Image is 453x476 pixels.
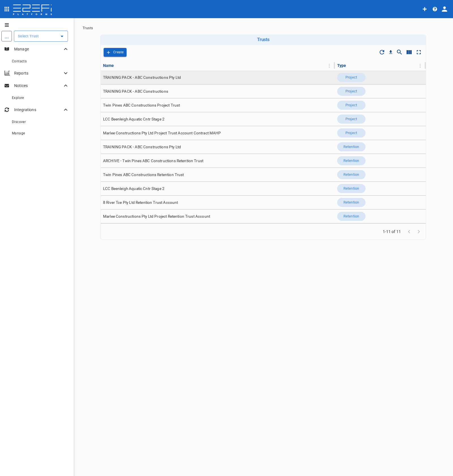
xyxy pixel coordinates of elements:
nav: breadcrumb [83,26,444,30]
span: Go to previous page [404,229,414,234]
span: LCC Beenleigh Aquatic Cntr Stage 2 [103,117,164,122]
p: Manage [14,46,62,52]
span: Retention [340,144,362,150]
span: Discover [12,120,26,124]
div: Type [337,62,346,69]
p: Create [113,49,124,56]
button: Toggle full screen [414,47,424,57]
button: Open [58,32,66,40]
span: Retention [340,158,362,164]
span: LCC Beenleigh Aquatic Cntr Stage 2 [103,186,164,191]
p: Notices [14,83,62,88]
span: Project [342,130,360,136]
span: Contacts [12,59,27,63]
span: Add Trust [104,48,127,57]
span: Project [342,89,360,94]
span: Twin Pines ABC Constructions Project Trust [103,103,180,108]
span: Go to next page [414,229,424,234]
span: TRAINING PACK - ABC Constructions Pty Ltd [103,144,181,150]
span: Project [342,103,360,108]
button: Create [104,48,127,57]
button: Column Actions [325,61,334,70]
p: Integrations [14,107,62,113]
span: TRAINING PACK - ABC Constructions [103,89,168,94]
a: Trusts [83,26,93,30]
span: Project [342,117,360,122]
span: Refresh Data [377,47,387,57]
span: ARCHIVE - Twin Pines ABC Constructions Retention Trust [103,158,203,164]
button: Column Actions [416,61,425,70]
span: Retention [340,200,362,205]
span: Twin Pines ABC Constructions Retention Trust [103,172,184,177]
h6: Trusts [102,37,424,42]
span: 1-11 of 11 [383,229,401,234]
input: Select Trust [16,33,57,39]
span: Project [342,75,360,80]
button: Show/Hide columns [404,47,414,57]
span: Explore [12,96,24,100]
span: Marlee Constructions Pty Ltd Project Retention Trust Account [103,214,210,219]
button: Show/Hide search [395,47,404,57]
span: 8 River Tce Pty Ltd Retention Trust Account [103,200,178,205]
span: Manage [12,131,25,135]
span: Marlee Constructions Pty Ltd Project Trust Account Contract MAHP [103,130,221,136]
span: Retention [340,214,362,219]
span: Retention [340,186,362,191]
div: ... [1,31,12,41]
p: Reports [14,70,62,76]
div: Name [103,62,114,69]
span: Retention [340,172,362,177]
span: TRAINING PACK - ABC Constructions Pty Ltd [103,75,181,80]
button: Download CSV [387,48,395,56]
